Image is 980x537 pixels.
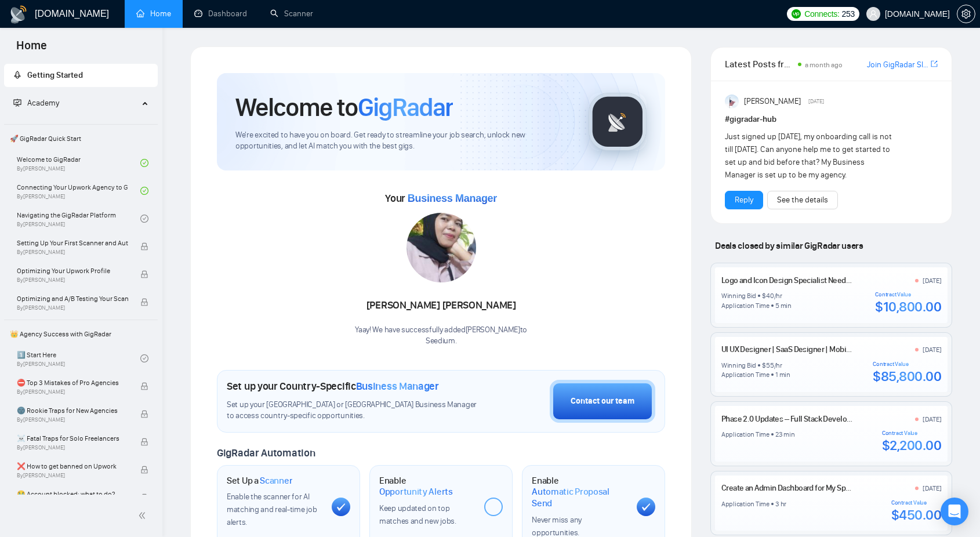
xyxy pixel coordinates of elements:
button: setting [957,5,975,23]
span: GigRadar [358,92,453,123]
span: lock [140,242,148,251]
div: $2,200.00 [882,437,942,454]
div: Application Time [721,430,770,439]
span: By [PERSON_NAME] [17,416,128,423]
div: 55 [766,361,774,370]
span: By [PERSON_NAME] [17,304,128,311]
div: Application Time [721,301,770,310]
img: 1699261636320-IMG-20231031-WA0001.jpg [406,213,476,282]
div: [PERSON_NAME] [PERSON_NAME] [355,296,527,315]
span: check-circle [140,354,148,362]
span: rocket [13,71,21,79]
span: ☠️ Fatal Traps for Solo Freelancers [17,433,128,444]
span: Set up your [GEOGRAPHIC_DATA] or [GEOGRAPHIC_DATA] Business Manager to access country-specific op... [227,400,484,422]
li: Getting Started [4,64,158,87]
span: Enable the scanner for AI matching and real-time job alerts. [227,492,317,527]
span: Academy [13,98,59,108]
span: lock [140,494,148,502]
div: [DATE] [923,345,942,354]
h1: Enable [532,475,627,509]
span: Scanner [260,475,292,487]
span: By [PERSON_NAME] [17,444,128,451]
button: Contact our team [550,380,655,423]
a: Create an Admin Dashboard for My SpeakerEvent Finder™ Software [721,483,944,493]
img: upwork-logo.png [792,9,801,19]
span: By [PERSON_NAME] [17,389,128,396]
span: lock [140,438,148,446]
h1: Enable [379,475,475,498]
img: Anisuzzaman Khan [725,95,739,108]
span: Getting Started [27,70,83,80]
span: Keep updated on top matches and new jobs. [379,503,456,526]
a: Connecting Your Upwork Agency to GigRadarBy[PERSON_NAME] [17,178,140,204]
span: 😭 Account blocked: what to do? [17,488,128,500]
a: Logo and Icon Design Specialist Needed [721,275,855,285]
span: ⛔ Top 3 Mistakes of Pro Agencies [17,377,128,389]
div: Contract Value [875,291,941,298]
div: Contact our team [571,395,634,408]
span: Deals closed by similar GigRadar users [710,235,868,256]
div: /hr [774,361,782,370]
div: Application Time [721,370,770,379]
span: GigRadar Automation [217,447,315,459]
span: lock [140,466,148,474]
span: Setting Up Your First Scanner and Auto-Bidder [17,237,128,249]
div: $ [762,291,766,300]
p: Seedium . [355,336,527,347]
span: double-left [138,510,150,521]
span: check-circle [140,187,148,195]
span: [DATE] [808,96,824,107]
span: By [PERSON_NAME] [17,249,128,256]
a: Join GigRadar Slack Community [867,59,928,71]
h1: Set Up a [227,475,292,487]
div: Contract Value [873,361,941,368]
div: Contract Value [891,499,942,506]
span: Home [7,37,56,61]
span: lock [140,410,148,418]
span: a month ago [805,61,843,69]
a: Navigating the GigRadar PlatformBy[PERSON_NAME] [17,206,140,231]
span: user [869,10,877,18]
span: lock [140,382,148,390]
div: 40 [766,291,774,300]
a: UI UX Designer | SaaS Designer | Mobile App Design [721,344,892,354]
span: Opportunity Alerts [379,486,453,498]
div: 3 hr [775,499,786,509]
span: Optimizing Your Upwork Profile [17,265,128,277]
span: Business Manager [408,193,497,204]
a: 1️⃣ Start HereBy[PERSON_NAME] [17,346,140,371]
div: $85,800.00 [873,368,941,385]
div: Winning Bid [721,291,756,300]
span: By [PERSON_NAME] [17,277,128,284]
div: Application Time [721,499,770,509]
div: 1 min [775,370,790,379]
div: /hr [774,291,782,300]
span: 👑 Agency Success with GigRadar [5,322,157,346]
span: lock [140,298,148,306]
span: Your [385,192,497,205]
span: check-circle [140,215,148,223]
span: By [PERSON_NAME] [17,472,128,479]
a: searchScanner [270,9,313,19]
a: setting [957,9,975,19]
span: check-circle [140,159,148,167]
button: Reply [725,191,763,209]
div: $ [762,361,766,370]
span: [PERSON_NAME] [744,95,801,108]
span: export [931,59,938,68]
div: Yaay! We have successfully added [PERSON_NAME] to [355,325,527,347]
span: 🚀 GigRadar Quick Start [5,127,157,150]
span: Latest Posts from the GigRadar Community [725,57,794,71]
a: dashboardDashboard [194,9,247,19]
div: Winning Bid [721,361,756,370]
span: lock [140,270,148,278]
span: fund-projection-screen [13,99,21,107]
span: Automatic Proposal Send [532,486,627,509]
a: homeHome [136,9,171,19]
span: Academy [27,98,59,108]
h1: Welcome to [235,92,453,123]
a: Phase 2.0 Updates – Full Stack Development [721,414,869,424]
img: logo [9,5,28,24]
span: ❌ How to get banned on Upwork [17,460,128,472]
